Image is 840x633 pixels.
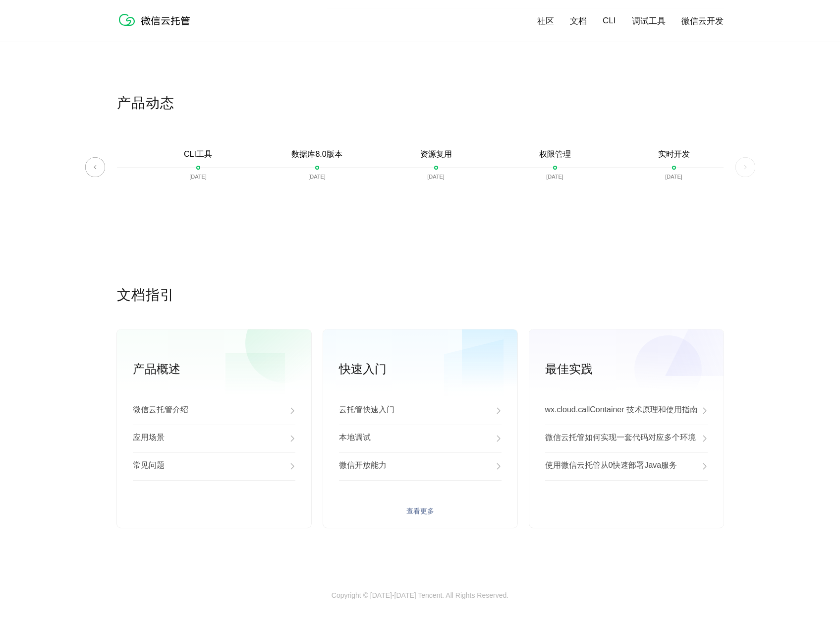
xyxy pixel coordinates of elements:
p: [DATE] [427,174,445,180]
a: 调试工具 [632,15,666,27]
p: [DATE] [308,174,326,180]
p: [DATE] [665,174,682,180]
a: 使用微信云托管从0快速部署Java服务 [545,452,708,480]
p: CLI工具 [184,149,212,160]
p: 权限管理 [539,149,571,160]
p: 资源复用 [420,149,452,160]
p: [DATE] [546,174,563,180]
a: 常见问题 [133,452,295,480]
p: 使用微信云托管从0快速部署Java服务 [545,460,677,472]
p: 数据库8.0版本 [291,149,342,160]
a: 云托管快速入门 [339,397,502,425]
p: 微信开放能力 [339,460,387,472]
p: 微信云托管介绍 [133,405,188,417]
a: 查看更多 [133,507,295,516]
p: 快速入门 [339,361,517,377]
p: 本地调试 [339,433,371,444]
p: wx.cloud.callContainer 技术原理和使用指南 [545,405,698,417]
a: 本地调试 [339,425,502,452]
a: 微信云托管如何实现一套代码对应多个环境 [545,425,708,452]
a: wx.cloud.callContainer 技术原理和使用指南 [545,397,708,425]
p: 云托管快速入门 [339,405,394,417]
p: [DATE] [189,174,207,180]
a: 微信开放能力 [339,452,502,480]
img: 微信云托管 [117,10,196,30]
p: 常见问题 [133,460,165,472]
a: 查看更多 [545,507,708,516]
p: 产品概述 [133,361,311,377]
a: 社区 [537,15,554,27]
a: 微信云托管介绍 [133,397,295,425]
a: 文档 [570,15,587,27]
a: 微信云托管 [117,23,196,31]
p: 最佳实践 [545,361,724,377]
a: 微信云开发 [681,15,724,27]
p: 实时开发 [658,149,690,160]
a: 查看更多 [339,507,502,516]
p: 应用场景 [133,433,165,444]
p: Copyright © [DATE]-[DATE] Tencent. All Rights Reserved. [332,591,508,601]
a: 应用场景 [133,425,295,452]
p: 微信云托管如何实现一套代码对应多个环境 [545,433,696,444]
a: CLI [603,16,616,26]
p: 文档指引 [117,286,724,306]
p: 产品动态 [117,94,724,114]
